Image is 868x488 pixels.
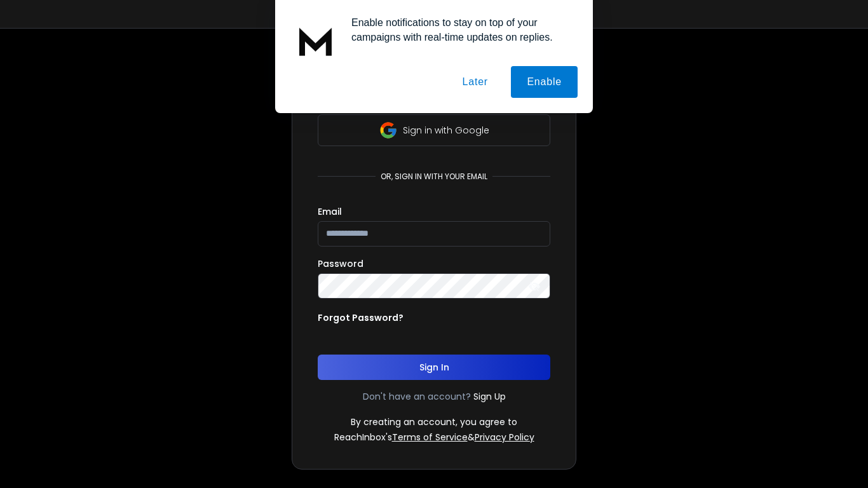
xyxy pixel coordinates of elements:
p: ReachInbox's & [334,431,534,444]
a: Sign Up [473,390,506,403]
p: or, sign in with your email [376,172,492,182]
p: Don't have an account? [363,390,471,403]
button: Sign in with Google [318,114,550,146]
img: notification icon [290,15,341,66]
a: Privacy Policy [475,431,534,444]
label: Email [318,207,342,216]
a: Terms of Service [392,431,468,444]
div: Enable notifications to stay on top of your campaigns with real-time updates on replies. [341,15,578,44]
p: Forgot Password? [318,311,403,324]
button: Later [446,66,503,98]
label: Password [318,259,363,268]
p: By creating an account, you agree to [351,416,517,428]
button: Enable [511,66,578,98]
button: Sign In [318,355,550,380]
p: Sign in with Google [403,124,489,137]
